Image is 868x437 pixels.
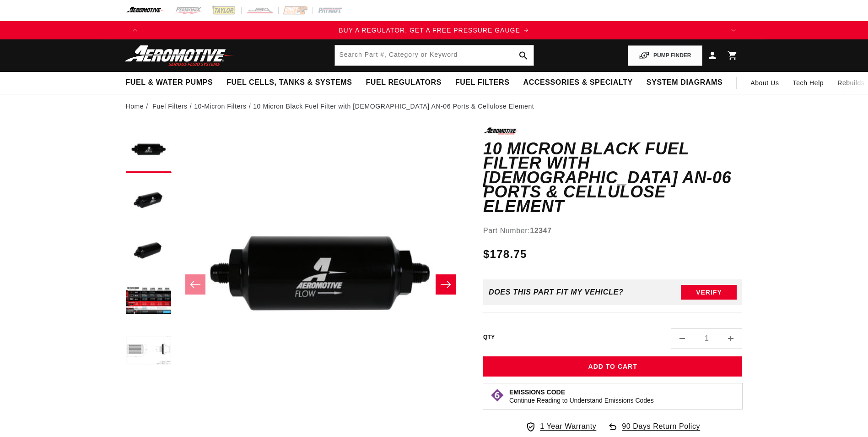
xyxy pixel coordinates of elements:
[359,72,448,93] summary: Fuel Regulators
[335,45,534,66] input: Search by Part Number, Category or Keyword
[366,78,441,87] span: Fuel Regulators
[513,45,534,66] button: search button
[489,288,624,296] div: Does This part fit My vehicle?
[837,78,864,88] span: Rebuilds
[744,72,786,94] a: About Us
[126,329,172,375] button: Load image 5 in gallery view
[483,333,495,341] label: QTY
[530,227,552,235] strong: 12347
[126,101,144,111] a: Home
[152,101,187,111] a: Fuel Filters
[793,78,824,88] span: Tech Help
[483,356,743,377] button: Add to Cart
[144,25,724,35] div: Announcement
[126,178,172,224] button: Load image 2 in gallery view
[628,45,702,66] button: PUMP FINDER
[490,388,505,403] img: Emissions code
[126,279,172,324] button: Load image 4 in gallery view
[126,21,144,39] button: Translation missing: en.sections.announcements.previous_announcement
[640,72,729,93] summary: System Diagrams
[517,72,640,93] summary: Accessories & Specialty
[483,142,743,214] h1: 10 Micron Black Fuel Filter with [DEMOGRAPHIC_DATA] AN-06 Ports & Cellulose Element
[103,21,766,39] slideshow-component: Translation missing: en.sections.announcements.announcement_bar
[509,396,654,404] p: Continue Reading to Understand Emissions Codes
[523,78,633,87] span: Accessories & Specialty
[220,72,359,93] summary: Fuel Cells, Tanks & Systems
[339,27,520,34] span: BUY A REGULATOR, GET A FREE PRESSURE GAUGE
[681,285,737,300] button: Verify
[122,45,237,66] img: Aeromotive
[455,78,510,87] span: Fuel Filters
[126,127,172,173] button: Load image 1 in gallery view
[119,72,220,93] summary: Fuel & Water Pumps
[448,72,517,93] summary: Fuel Filters
[509,388,654,404] button: Emissions CodeContinue Reading to Understand Emissions Codes
[185,274,205,295] button: Slide left
[226,78,352,87] span: Fuel Cells, Tanks & Systems
[144,25,724,35] div: 1 of 4
[126,228,172,274] button: Load image 3 in gallery view
[483,225,743,237] div: Part Number:
[724,21,743,39] button: Translation missing: en.sections.announcements.next_announcement
[144,25,724,35] a: BUY A REGULATOR, GET A FREE PRESSURE GAUGE
[540,421,596,432] span: 1 Year Warranty
[253,101,534,111] li: 10 Micron Black Fuel Filter with [DEMOGRAPHIC_DATA] AN-06 Ports & Cellulose Element
[126,78,213,87] span: Fuel & Water Pumps
[525,421,596,432] a: 1 Year Warranty
[647,78,722,87] span: System Diagrams
[194,101,253,111] li: 10-Micron Filters
[786,72,831,94] summary: Tech Help
[436,274,456,295] button: Slide right
[126,101,743,111] nav: breadcrumbs
[509,388,565,396] strong: Emissions Code
[483,246,527,262] span: $178.75
[750,79,779,87] span: About Us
